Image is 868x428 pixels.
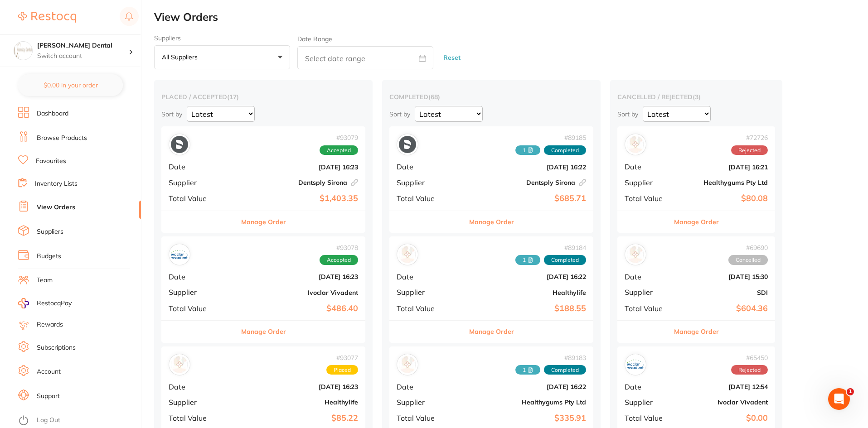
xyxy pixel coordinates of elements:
[35,179,78,188] a: Inventory Lists
[397,398,457,406] span: Supplier
[37,320,63,329] a: Rewards
[625,163,670,171] span: Date
[677,399,768,406] b: Ivoclar Vivadent
[18,7,76,28] a: Restocq Logo
[625,398,670,406] span: Supplier
[627,246,644,263] img: SDI
[169,288,229,296] span: Supplier
[544,255,586,265] span: Completed
[625,194,670,202] span: Total Value
[237,399,358,406] b: Healthylife
[237,414,358,423] b: $85.22
[169,304,229,313] span: Total Value
[674,321,719,342] button: Manage Order
[399,246,416,263] img: Healthylife
[397,383,457,391] span: Date
[326,365,358,375] span: Placed
[18,74,123,96] button: $0.00 in your order
[297,46,433,69] input: Select date range
[326,354,358,361] span: # 93077
[237,164,358,171] b: [DATE] 16:23
[677,194,768,203] b: $80.08
[515,134,586,141] span: # 89185
[515,255,540,265] span: Received
[469,321,514,342] button: Manage Order
[37,299,72,308] span: RestocqPay
[515,244,586,251] span: # 89184
[171,356,188,373] img: Healthylife
[36,157,66,166] a: Favourites
[18,298,72,308] a: RestocqPay
[625,304,670,313] span: Total Value
[37,134,87,143] a: Browse Products
[389,110,410,118] p: Sort by
[237,273,358,280] b: [DATE] 16:23
[37,343,76,352] a: Subscriptions
[399,356,416,373] img: Healthygums Pty Ltd
[731,134,768,141] span: # 72726
[728,244,768,251] span: # 69690
[677,304,768,313] b: $604.36
[169,194,229,202] span: Total Value
[677,179,768,186] b: Healthygums Pty Ltd
[465,289,586,296] b: Healthylife
[617,110,638,118] p: Sort by
[18,12,76,23] img: Restocq Logo
[320,134,358,141] span: # 93079
[515,365,540,375] span: Received
[171,246,188,263] img: Ivoclar Vivadent
[37,416,60,425] a: Log Out
[441,46,463,70] button: Reset
[161,126,365,233] div: Dentsply Sirona#93079AcceptedDate[DATE] 16:23SupplierDentsply SironaTotal Value$1,403.35Manage Order
[625,383,670,391] span: Date
[731,145,768,155] span: Rejected
[237,179,358,186] b: Dentsply Sirona
[171,136,188,153] img: Dentsply Sirona
[320,244,358,251] span: # 93078
[37,109,68,118] a: Dashboard
[161,110,182,118] p: Sort by
[731,365,768,375] span: Rejected
[544,365,586,375] span: Completed
[241,211,286,233] button: Manage Order
[465,194,586,203] b: $685.71
[37,392,60,401] a: Support
[241,321,286,342] button: Manage Order
[847,388,854,395] span: 1
[465,179,586,186] b: Dentsply Sirona
[161,93,365,101] h2: placed / accepted ( 17 )
[397,273,457,281] span: Date
[37,227,63,236] a: Suppliers
[37,367,61,376] a: Account
[617,93,775,101] h2: cancelled / rejected ( 3 )
[169,383,229,391] span: Date
[625,178,670,187] span: Supplier
[515,145,540,155] span: Received
[627,356,644,373] img: Ivoclar Vivadent
[237,289,358,296] b: Ivoclar Vivadent
[154,34,290,42] label: Suppliers
[169,414,229,422] span: Total Value
[677,289,768,296] b: SDI
[465,414,586,423] b: $335.91
[14,42,32,60] img: Hornsby Dental
[465,383,586,390] b: [DATE] 16:22
[161,236,365,343] div: Ivoclar Vivadent#93078AcceptedDate[DATE] 16:23SupplierIvoclar VivadentTotal Value$486.40Manage Order
[37,276,53,285] a: Team
[237,304,358,313] b: $486.40
[169,163,229,171] span: Date
[677,273,768,280] b: [DATE] 15:30
[625,288,670,296] span: Supplier
[465,304,586,313] b: $188.55
[515,354,586,361] span: # 89183
[397,194,457,202] span: Total Value
[469,211,514,233] button: Manage Order
[677,383,768,390] b: [DATE] 12:54
[397,414,457,422] span: Total Value
[169,178,229,187] span: Supplier
[677,164,768,171] b: [DATE] 16:21
[465,399,586,406] b: Healthygums Pty Ltd
[625,414,670,422] span: Total Value
[320,255,358,265] span: Accepted
[18,298,29,308] img: RestocqPay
